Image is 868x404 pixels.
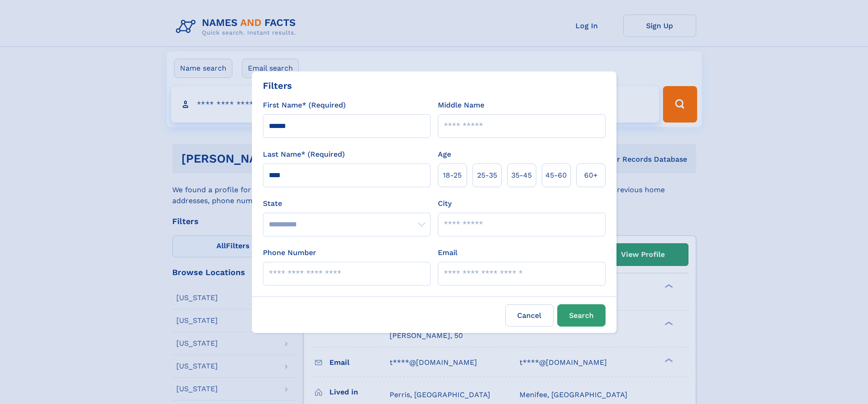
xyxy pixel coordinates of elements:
label: City [438,198,452,209]
label: Phone Number [263,247,316,258]
label: First Name* (Required) [263,100,346,111]
label: State [263,198,431,209]
span: 45‑60 [545,170,567,181]
label: Cancel [505,304,554,327]
label: Age [438,149,451,160]
span: 35‑45 [511,170,532,181]
div: Filters [263,79,292,92]
span: 60+ [584,170,598,181]
button: Search [557,304,606,327]
label: Email [438,247,457,258]
span: 18‑25 [443,170,462,181]
label: Middle Name [438,100,484,111]
label: Last Name* (Required) [263,149,345,160]
span: 25‑35 [477,170,497,181]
